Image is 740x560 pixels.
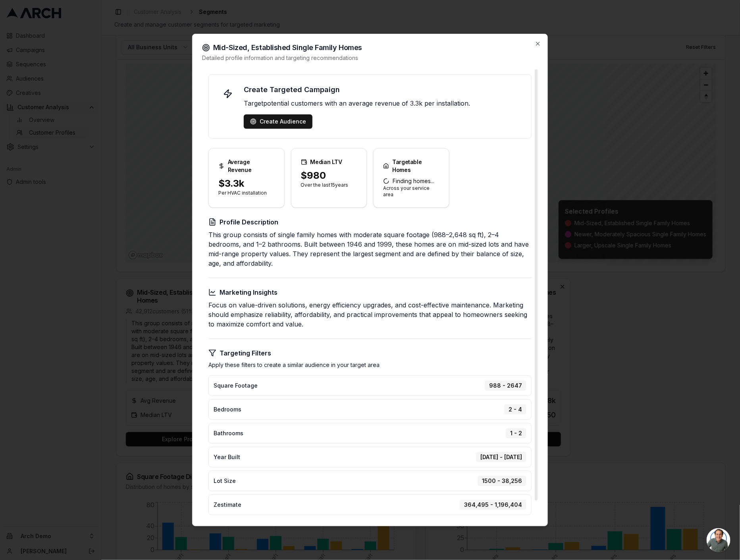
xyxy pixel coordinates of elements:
[208,361,532,369] p: Apply these filters to create a similar audience in your target area
[218,177,275,190] div: $3.3k
[485,380,526,391] div: 988 - 2647
[506,428,526,438] div: 1 - 2
[301,158,357,166] div: Median LTV
[218,190,275,196] p: Per HVAC installation
[383,158,439,174] div: Targetable Homes
[208,300,532,329] p: Focus on value-driven solutions, energy efficiency upgrades, and cost-effective maintenance. Mark...
[208,348,532,358] h3: Targeting Filters
[214,501,241,509] span: Zestimate
[383,177,439,185] span: Finding homes...
[202,44,538,52] h2: Mid-Sized, Established Single Family Homes
[208,217,532,227] h3: Profile Description
[504,404,526,415] div: 2 - 4
[208,288,532,297] h3: Marketing Insights
[478,476,526,486] div: 1500 - 38,256
[244,114,312,129] button: Create Audience
[383,185,439,198] p: Across your service area
[476,452,526,462] div: [DATE] - [DATE]
[214,429,243,437] span: Bathrooms
[301,182,357,188] p: Over the last 15 years
[301,169,357,182] div: $980
[250,118,306,126] a: Create Audience
[214,406,241,413] span: Bedrooms
[218,158,275,174] div: Average Revenue
[244,84,522,95] h4: Create Targeted Campaign
[214,477,236,485] span: Lot Size
[244,98,522,108] p: Target potential customers with an average revenue of 3.3k per installation.
[214,453,240,461] span: Year Built
[208,230,532,268] p: This group consists of single family homes with moderate square footage (988–2,648 sq ft), 2–4 be...
[460,500,526,510] div: 364,495 - 1,196,404
[214,382,258,390] span: Square Footage
[202,54,538,62] p: Detailed profile information and targeting recommendations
